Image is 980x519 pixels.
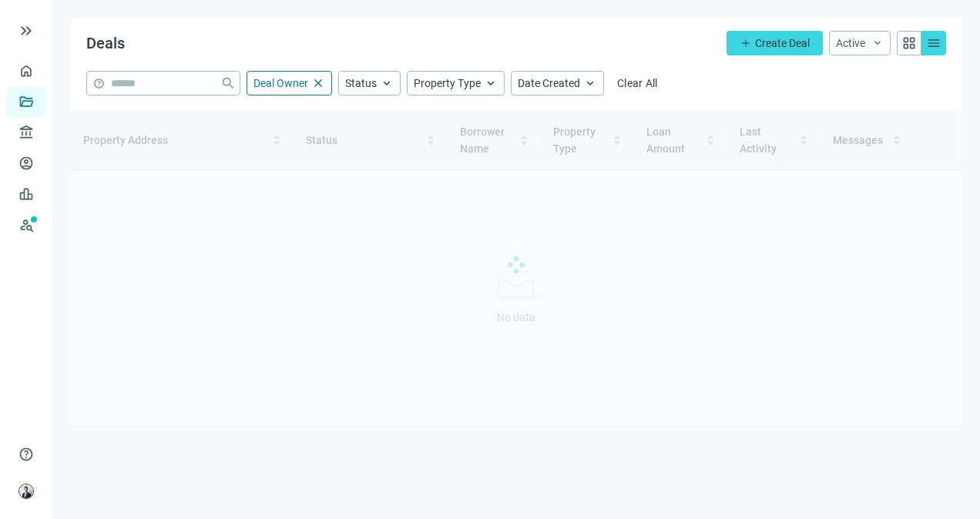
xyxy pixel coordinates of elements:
[617,77,658,89] span: Clear All
[19,484,33,498] img: avatar
[740,37,752,49] span: add
[829,31,891,55] button: Activekeyboard_arrow_down
[926,35,941,51] span: menu
[484,76,498,90] span: keyboard_arrow_up
[93,78,105,89] span: help
[345,77,377,89] span: Status
[901,35,917,51] span: grid_view
[583,76,597,90] span: keyboard_arrow_up
[380,76,394,90] span: keyboard_arrow_up
[727,31,823,55] button: addCreate Deal
[610,71,665,95] button: Clear All
[18,125,29,140] span: account_balance
[253,77,308,89] span: Deal Owner
[18,447,34,462] span: help
[836,37,865,49] span: Active
[311,76,325,90] span: close
[518,77,580,89] span: Date Created
[755,37,810,49] span: Create Deal
[871,37,884,49] span: keyboard_arrow_down
[17,22,35,40] button: keyboard_double_arrow_right
[414,77,481,89] span: Property Type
